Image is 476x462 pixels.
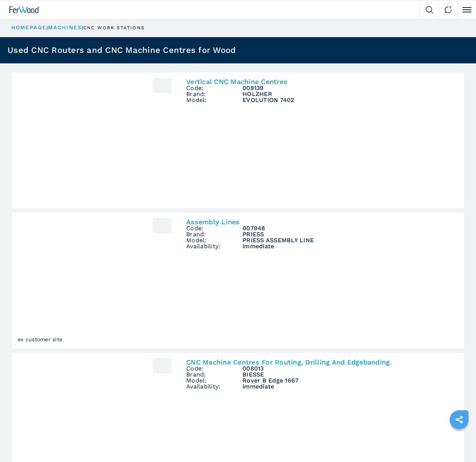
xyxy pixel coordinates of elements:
[82,25,83,30] span: |
[12,72,464,208] a: 008139Vertical CNC Machine CentresCode:008139Brand:HOLZHERModel:EVOLUTION 7402
[186,378,243,384] span: Model:
[444,6,452,13] img: Contact us
[186,243,243,249] span: Availability:
[426,6,433,13] img: Search
[243,243,455,249] span: immediate
[457,0,476,19] button: Click to toggle menu
[243,378,455,384] h3: Rover B Edge 1667
[186,78,455,85] h2: Vertical CNC Machine Centres
[47,25,48,30] span: |
[186,359,455,366] h2: CNC Machine Centres For Routing, Drilling And Edgebanding.
[186,91,243,97] span: Brand:
[48,24,82,30] a: machines
[186,225,243,231] span: Code:
[16,335,64,344] span: ex customer site
[243,372,455,378] h3: BIESSE
[243,231,455,237] h3: PRIESS
[186,237,243,243] span: Model:
[444,428,470,456] iframe: Chat
[450,410,468,429] a: sharethis
[243,237,455,243] h3: PRIESS ASSEMBLY LINE
[8,46,236,54] h1: Used CNC Routers and CNC Machine Centres for Wood
[243,225,455,231] h3: 007948
[243,91,455,97] h3: HOLZHER
[9,6,40,13] img: Ferwood
[186,366,243,372] span: Code:
[186,231,243,237] span: Brand:
[186,372,243,378] span: Brand:
[243,366,455,372] h3: 008013
[186,384,243,390] span: Availability:
[243,97,455,103] h3: EVOLUTION 7402
[186,85,243,91] span: Code:
[186,97,243,103] span: Model:
[243,85,455,91] h3: 008139
[12,213,464,348] a: Assembly Lines PRIESS PRIESS ASSEMBLY LINEex customer site007948Assembly LinesCode:007948Brand:PR...
[186,219,455,225] h2: Assembly Lines
[243,384,455,390] span: immediate
[11,24,47,30] a: HOMEPAGE
[83,25,145,31] p: cnc work stations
